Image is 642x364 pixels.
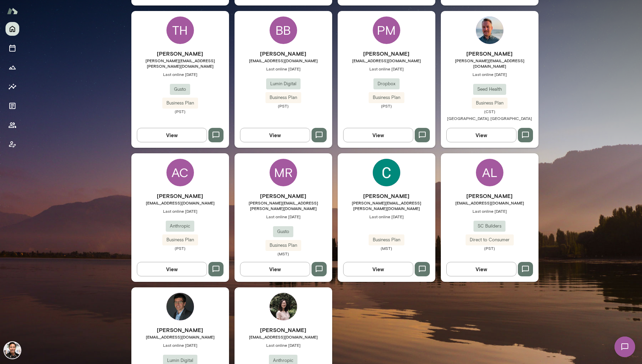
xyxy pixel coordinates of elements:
span: [PERSON_NAME][EMAIL_ADDRESS][PERSON_NAME][DOMAIN_NAME] [338,200,435,211]
span: Last online [DATE] [131,342,229,348]
button: Client app [6,137,19,151]
span: Dropbox [373,80,400,87]
span: [GEOGRAPHIC_DATA], [GEOGRAPHIC_DATA] [447,116,532,121]
span: Last online [DATE] [131,71,229,77]
span: Last online [DATE] [131,208,229,214]
span: Anthropic [166,223,194,230]
div: AL [476,159,503,186]
span: (CST) [441,109,538,114]
button: View [240,128,310,142]
img: Keith Frymark [476,16,503,44]
span: Last online [DATE] [235,342,332,348]
h6: [PERSON_NAME] [131,192,229,200]
span: Last online [DATE] [441,71,538,77]
span: [EMAIL_ADDRESS][DOMAIN_NAME] [235,58,332,63]
div: BB [270,16,297,44]
h6: [PERSON_NAME] [131,49,229,58]
span: Lumin Digital [266,80,301,87]
span: Business Plan [472,100,508,107]
span: Business Plan [265,242,301,249]
span: (PST) [441,245,538,251]
span: Last online [DATE] [441,208,538,214]
button: View [240,262,310,276]
div: TH [166,16,194,44]
button: Sessions [6,41,19,55]
h6: [PERSON_NAME] [131,326,229,334]
span: [EMAIL_ADDRESS][DOMAIN_NAME] [131,200,229,206]
img: Christina Brady [373,159,400,186]
span: [EMAIL_ADDRESS][DOMAIN_NAME] [338,58,435,63]
h6: [PERSON_NAME] [441,49,538,58]
span: (PST) [131,245,229,251]
span: Gusto [170,86,190,93]
span: Gusto [273,228,293,235]
span: Business Plan [162,100,198,107]
span: [EMAIL_ADDRESS][DOMAIN_NAME] [235,334,332,340]
button: Members [6,118,19,132]
span: [PERSON_NAME][EMAIL_ADDRESS][PERSON_NAME][DOMAIN_NAME] [131,58,229,69]
span: Anthropic [269,357,297,364]
h6: [PERSON_NAME] [235,192,332,200]
button: View [446,262,516,276]
button: View [137,262,207,276]
button: Growth Plan [6,60,19,74]
span: (PST) [338,103,435,109]
span: (MST) [338,245,435,251]
button: View [137,128,207,142]
img: Mento [7,4,18,18]
span: [PERSON_NAME][EMAIL_ADDRESS][DOMAIN_NAME] [441,58,538,69]
span: Business Plan [369,94,404,101]
span: [PERSON_NAME][EMAIL_ADDRESS][PERSON_NAME][DOMAIN_NAME] [235,200,332,211]
button: View [446,128,516,142]
button: View [343,262,413,276]
span: [EMAIL_ADDRESS][DOMAIN_NAME] [441,200,538,206]
h6: [PERSON_NAME] [235,49,332,58]
h6: [PERSON_NAME] [338,192,435,200]
span: Last online [DATE] [235,214,332,219]
span: (MST) [235,251,332,256]
span: [EMAIL_ADDRESS][DOMAIN_NAME] [131,334,229,340]
img: Brian Clerc [166,293,194,320]
button: Home [6,22,19,36]
button: Insights [6,80,19,93]
span: Business Plan [369,236,404,243]
div: AC [166,159,194,186]
span: SC Builders [474,223,505,230]
button: Documents [6,99,19,113]
span: Business Plan [265,94,301,101]
span: Business Plan [162,236,198,243]
span: Seed Health [473,86,506,93]
span: (PST) [235,103,332,109]
h6: [PERSON_NAME] [441,192,538,200]
button: View [343,128,413,142]
span: Last online [DATE] [235,66,332,71]
span: (PST) [131,109,229,114]
div: MR [270,159,297,186]
span: Lumin Digital [163,357,197,364]
div: PM [373,16,400,44]
h6: [PERSON_NAME] [338,49,435,58]
img: Albert Villarde [4,342,21,359]
h6: [PERSON_NAME] [235,326,332,334]
img: Samantha Siau [270,293,297,320]
span: Last online [DATE] [338,66,435,71]
span: Last online [DATE] [338,214,435,219]
span: Direct to Consumer [466,236,514,243]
